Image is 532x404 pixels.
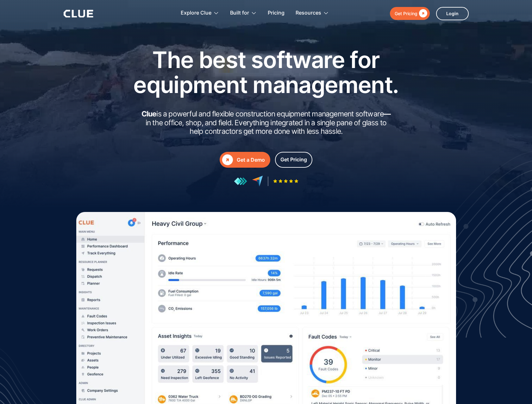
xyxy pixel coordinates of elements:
div: Get Pricing [280,156,307,164]
img: reviews at capterra [252,176,263,187]
h1: The best software for equipment management. [124,47,409,97]
strong: Clue [141,109,157,118]
div: Resources [296,3,321,23]
img: Five-star rating icon [273,179,298,183]
div: Explore Clue [181,3,219,23]
a: Pricing [268,3,285,23]
a: Get a Demo [220,152,270,168]
iframe: Chat Widget [418,315,532,404]
div: Get a Demo [237,156,265,164]
h2: is a powerful and flexible construction equipment management software in the office, shop, and fi... [140,110,393,136]
div: Explore Clue [181,3,211,23]
img: Design for fleet management software [392,150,532,338]
img: reviews at getapp [234,177,247,185]
a: Login [436,7,469,20]
a: Get Pricing [390,7,430,20]
div: Built for [230,3,249,23]
div:  [222,154,233,165]
div:  [417,9,427,17]
div: Resources [296,3,329,23]
div: Built for [230,3,257,23]
div: Get Pricing [395,9,417,17]
strong: — [384,109,391,118]
a: Get Pricing [275,152,312,168]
